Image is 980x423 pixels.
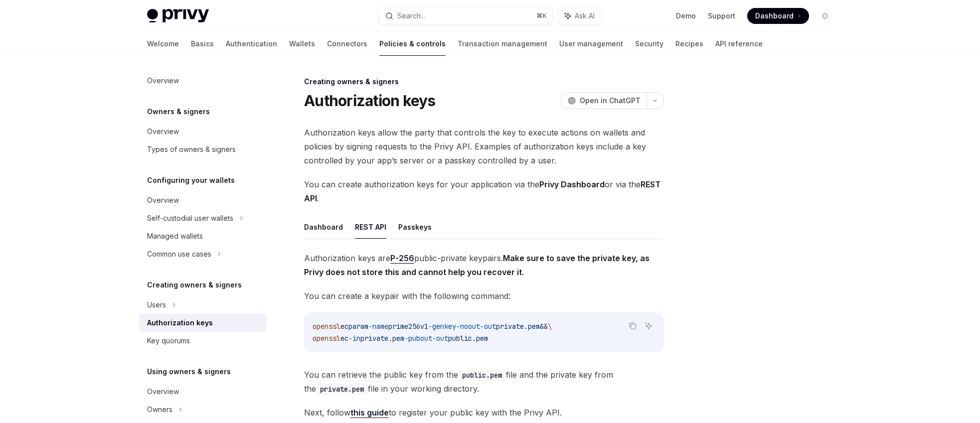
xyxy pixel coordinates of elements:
[398,215,432,239] button: Passkeys
[304,215,343,239] button: Dashboard
[147,75,179,87] div: Overview
[540,322,548,331] span: &&
[304,126,663,167] span: Authorization keys allow the party that controls the key to execute actions on wallets and polici...
[147,32,179,56] a: Welcome
[390,253,414,264] a: P-256
[397,10,425,22] div: Search...
[313,322,340,331] span: openssl
[539,179,605,189] strong: Privy Dashboard
[139,141,267,158] a: Types of owners & signers
[340,334,348,343] span: ec
[360,334,404,343] span: private.pem
[147,143,236,155] div: Types of owners & signers
[708,11,735,21] a: Support
[404,334,432,343] span: -pubout
[147,317,213,329] div: Authorization keys
[304,289,663,303] span: You can create a keypair with the following command:
[147,248,211,260] div: Common use cases
[139,332,267,350] a: Key quorums
[448,334,488,343] span: public.pem
[147,335,190,347] div: Key quorums
[147,404,172,416] div: Owners
[139,383,267,401] a: Overview
[635,32,663,56] a: Security
[147,106,210,118] h5: Owners & signers
[139,72,267,90] a: Overview
[340,322,368,331] span: ecparam
[368,322,388,331] span: -name
[378,7,553,25] button: Search...⌘K
[139,191,267,209] a: Overview
[304,368,663,396] span: You can retrieve the public key from the file and the private key from the file in your working d...
[580,96,641,106] span: Open in ChatGPT
[675,32,703,56] a: Recipes
[428,322,456,331] span: -genkey
[715,32,763,56] a: API reference
[558,7,602,25] button: Ask AI
[458,32,547,56] a: Transaction management
[817,8,833,24] button: Toggle dark mode
[147,126,179,138] div: Overview
[316,384,368,395] code: private.pem
[327,32,367,56] a: Connectors
[536,12,547,20] span: ⌘ K
[139,123,267,141] a: Overview
[147,230,203,242] div: Managed wallets
[496,322,540,331] span: private.pem
[480,322,496,331] span: -out
[147,194,179,206] div: Overview
[304,251,663,279] span: Authorization keys are public-private keypairs.
[379,32,446,56] a: Policies & controls
[147,9,209,23] img: light logo
[458,370,506,381] code: public.pem
[147,174,235,186] h5: Configuring your wallets
[289,32,315,56] a: Wallets
[456,322,480,331] span: -noout
[561,92,647,109] button: Open in ChatGPT
[348,334,360,343] span: -in
[191,32,214,56] a: Basics
[432,334,448,343] span: -out
[147,299,166,311] div: Users
[147,386,179,398] div: Overview
[355,215,386,239] button: REST API
[139,314,267,332] a: Authorization keys
[575,11,595,21] span: Ask AI
[226,32,277,56] a: Authentication
[755,11,794,21] span: Dashboard
[747,8,809,24] a: Dashboard
[147,279,242,291] h5: Creating owners & signers
[304,177,663,205] span: You can create authorization keys for your application via the or via the .
[676,11,696,21] a: Demo
[139,227,267,245] a: Managed wallets
[559,32,623,56] a: User management
[304,92,436,110] h1: Authorization keys
[642,319,655,332] button: Ask AI
[626,319,639,332] button: Copy the contents from the code block
[147,212,233,224] div: Self-custodial user wallets
[548,322,552,331] span: \
[304,77,663,87] div: Creating owners & signers
[350,408,389,418] a: this guide
[304,406,663,420] span: Next, follow to register your public key with the Privy API.
[313,334,340,343] span: openssl
[147,366,231,378] h5: Using owners & signers
[388,322,428,331] span: prime256v1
